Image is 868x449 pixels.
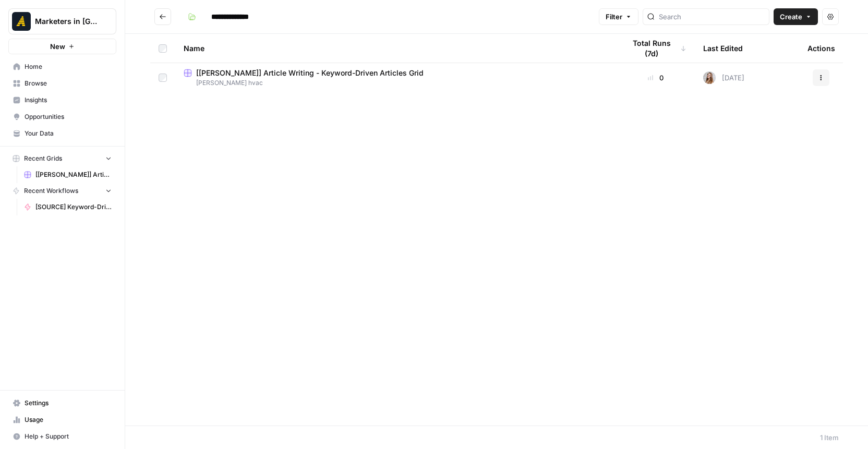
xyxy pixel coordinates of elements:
[8,411,116,428] a: Usage
[35,202,112,212] span: [SOURCE] Keyword-Driven Article: Feedback & Polishing
[703,71,716,84] img: kuys64wq30ic8smehvb70tdiqcha
[625,72,686,83] div: 0
[12,12,31,31] img: Marketers in Demand Logo
[8,92,116,108] a: Insights
[35,170,112,179] span: [[PERSON_NAME]] Article Writing - Keyword-Driven Articles Grid
[8,108,116,125] a: Opportunities
[599,8,638,25] button: Filter
[35,16,98,27] span: Marketers in [GEOGRAPHIC_DATA]
[196,68,424,78] span: [[PERSON_NAME]] Article Writing - Keyword-Driven Articles Grid
[8,75,116,92] a: Browse
[24,154,62,163] span: Recent Grids
[8,151,116,166] button: Recent Grids
[154,8,171,25] button: Go back
[184,34,608,63] div: Name
[25,112,112,122] span: Opportunities
[25,432,112,441] span: Help + Support
[703,71,744,84] div: [DATE]
[8,428,116,445] button: Help + Support
[25,129,112,138] span: Your Data
[25,95,112,105] span: Insights
[774,8,818,25] button: Create
[8,8,116,34] button: Workspace: Marketers in Demand
[8,395,116,411] a: Settings
[659,11,765,22] input: Search
[8,39,116,54] button: New
[820,432,839,443] div: 1 Item
[184,68,608,88] a: [[PERSON_NAME]] Article Writing - Keyword-Driven Articles Grid[PERSON_NAME] hvac
[19,166,116,183] a: [[PERSON_NAME]] Article Writing - Keyword-Driven Articles Grid
[8,183,116,199] button: Recent Workflows
[50,41,65,52] span: New
[25,415,112,424] span: Usage
[25,79,112,88] span: Browse
[25,62,112,71] span: Home
[807,34,835,63] div: Actions
[703,34,743,63] div: Last Edited
[24,186,78,196] span: Recent Workflows
[8,58,116,75] a: Home
[8,125,116,142] a: Your Data
[606,11,622,22] span: Filter
[625,34,686,63] div: Total Runs (7d)
[780,11,802,22] span: Create
[19,199,116,215] a: [SOURCE] Keyword-Driven Article: Feedback & Polishing
[25,398,112,408] span: Settings
[184,78,608,88] span: [PERSON_NAME] hvac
